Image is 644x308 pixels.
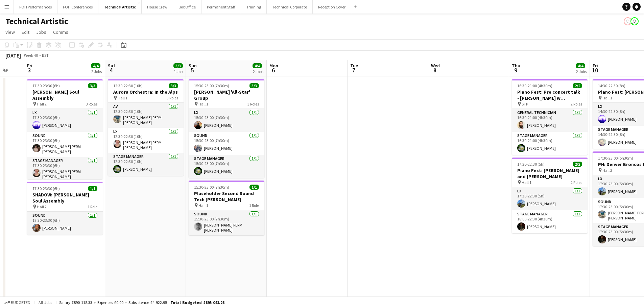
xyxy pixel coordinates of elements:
div: [DATE] [5,52,21,59]
button: Box Office [173,0,201,14]
button: Training [241,0,267,14]
span: Week 40 [22,53,39,58]
button: Permanent Staff [201,0,241,14]
button: Technical Corporate [267,0,313,14]
span: Comms [53,29,68,35]
h1: Technical Artistic [5,16,68,26]
div: BST [42,53,49,58]
a: Edit [19,28,32,37]
button: Technical Artistic [98,0,142,14]
button: FOH Conferences [57,0,98,14]
a: View [3,28,18,37]
a: Jobs [33,28,49,37]
app-user-avatar: Visitor Services [630,17,639,25]
button: Budgeted [3,299,31,306]
span: Edit [22,29,29,35]
span: All jobs [37,300,53,305]
button: Reception Cover [313,0,351,14]
span: Total Budgeted £895 041.28 [170,300,224,305]
a: Comms [50,28,71,37]
app-user-avatar: Visitor Services [624,17,632,25]
div: Salary £890 118.33 + Expenses £0.00 + Subsistence £4 922.95 = [59,300,224,305]
span: Budgeted [11,300,30,305]
button: FOH Performances [14,0,57,14]
span: View [5,29,15,35]
button: House Crew [142,0,173,14]
span: Jobs [36,29,46,35]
